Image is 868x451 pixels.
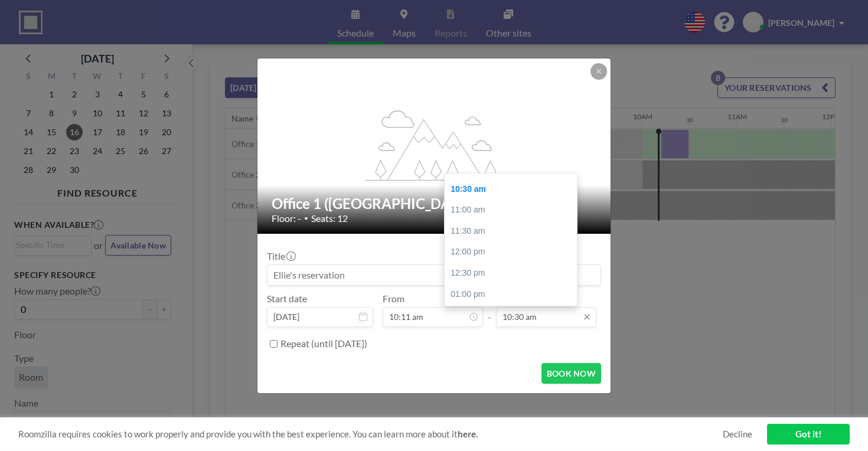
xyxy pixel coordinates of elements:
[723,429,752,440] a: Decline
[445,179,580,200] div: 10:30 am
[445,221,580,242] div: 11:30 am
[18,429,723,440] span: Roomzilla requires cookies to work properly and provide you with the best experience. You can lea...
[280,338,367,349] label: Repeat (until [DATE])
[272,213,301,224] span: Floor: -
[445,284,580,305] div: 01:00 pm
[311,213,348,224] span: Seats: 12
[272,195,598,213] h2: Office 1 ([GEOGRAPHIC_DATA])
[304,214,308,223] span: •
[365,109,504,180] g: flex-grow: 1.2;
[767,424,850,445] a: Got it!
[445,241,580,263] div: 12:00 pm
[267,250,295,262] label: Title
[383,293,404,305] label: From
[445,200,580,221] div: 11:00 am
[445,263,580,284] div: 12:30 pm
[488,297,491,323] span: -
[267,293,307,305] label: Start date
[541,363,601,384] button: BOOK NOW
[458,429,478,439] a: here.
[445,305,580,326] div: 01:30 pm
[267,265,601,285] input: Ellie's reservation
